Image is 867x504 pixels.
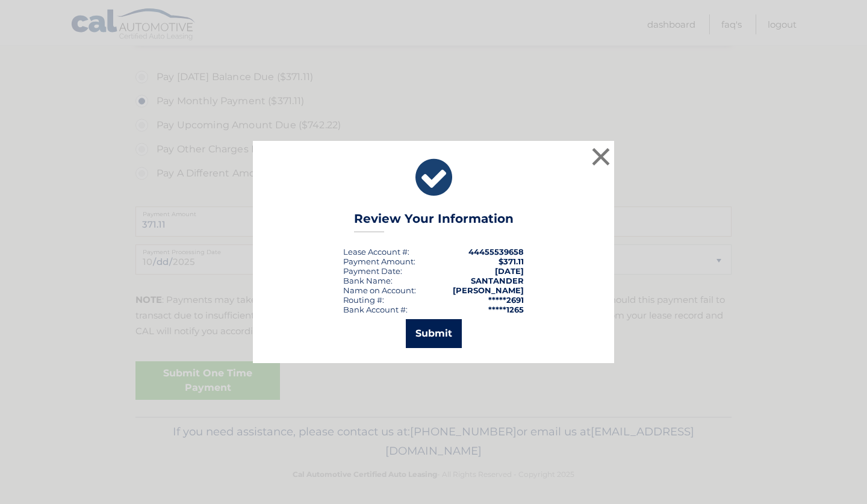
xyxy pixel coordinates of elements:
[468,247,524,257] strong: 44455539658
[471,276,524,285] strong: SANTANDER
[343,247,409,257] div: Lease Account #:
[343,305,408,314] div: Bank Account #:
[343,266,402,276] div: :
[343,276,393,285] div: Bank Name:
[343,285,416,295] div: Name on Account:
[499,257,524,266] span: $371.11
[406,319,462,348] button: Submit
[343,295,384,305] div: Routing #:
[354,211,514,232] h3: Review Your Information
[495,266,524,276] span: [DATE]
[589,145,613,169] button: ×
[343,257,415,266] div: Payment Amount:
[343,266,400,276] span: Payment Date
[453,285,524,295] strong: [PERSON_NAME]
